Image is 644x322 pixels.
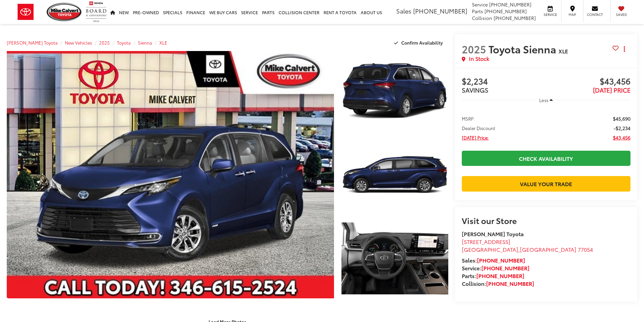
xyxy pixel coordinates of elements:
[462,77,546,87] span: $2,234
[159,40,167,46] a: XLE
[614,125,630,131] span: -$2,234
[117,40,131,46] a: Toyota
[138,40,152,46] a: Sienna
[462,245,518,253] span: [GEOGRAPHIC_DATA]
[619,43,630,55] button: Actions
[472,15,492,21] span: Collision
[578,245,593,253] span: 77054
[613,115,630,122] span: $45,690
[484,8,527,15] span: [PHONE_NUMBER]
[462,238,593,253] a: [STREET_ADDRESS] [GEOGRAPHIC_DATA],[GEOGRAPHIC_DATA] 77054
[47,3,82,21] img: Mike Calvert Toyota
[614,12,629,17] span: Saved
[624,46,625,52] span: dropdown dots
[396,6,411,15] span: Sales
[390,37,448,49] button: Confirm Availability
[3,50,337,300] img: 2025 Toyota Sienna XLE
[486,279,534,287] a: [PHONE_NUMBER]
[536,94,556,106] button: Less
[472,1,488,8] span: Service
[462,279,534,287] strong: Collision:
[340,218,449,299] img: 2025 Toyota Sienna XLE
[462,272,524,279] strong: Parts:
[462,256,525,264] strong: Sales:
[65,40,92,46] a: New Vehicles
[462,176,630,191] a: Value Your Trade
[341,135,448,215] a: Expand Photo 2
[539,97,548,103] span: Less
[481,264,529,272] a: [PHONE_NUMBER]
[565,12,580,17] span: Map
[476,272,524,279] a: [PHONE_NUMBER]
[587,12,603,17] span: Contact
[546,77,630,87] span: $43,456
[340,50,449,132] img: 2025 Toyota Sienna XLE
[462,216,630,225] h2: Visit our Store
[401,40,443,46] span: Confirm Availability
[488,42,558,56] span: Toyota Sienna
[543,12,558,17] span: Service
[99,40,110,46] a: 2025
[494,15,536,21] span: [PHONE_NUMBER]
[593,85,630,94] span: [DATE] PRICE
[462,115,475,122] span: MSRP:
[462,264,529,272] strong: Service:
[7,40,58,46] a: [PERSON_NAME] Toyota
[462,230,524,238] strong: [PERSON_NAME] Toyota
[462,42,486,56] span: 2025
[558,47,568,55] span: XLE
[462,245,593,253] span: ,
[413,6,467,15] span: [PHONE_NUMBER]
[520,245,576,253] span: [GEOGRAPHIC_DATA]
[462,85,488,94] span: SAVINGS
[489,1,531,8] span: [PHONE_NUMBER]
[462,134,489,141] span: [DATE] Price:
[462,125,495,131] span: Dealer Discount
[341,219,448,299] a: Expand Photo 3
[462,238,510,245] span: [STREET_ADDRESS]
[472,8,483,15] span: Parts
[341,51,448,131] a: Expand Photo 1
[613,134,630,141] span: $43,456
[477,256,525,264] a: [PHONE_NUMBER]
[7,51,334,298] a: Expand Photo 0
[462,151,630,166] a: Check Availability
[469,55,489,63] span: In Stock
[340,134,449,216] img: 2025 Toyota Sienna XLE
